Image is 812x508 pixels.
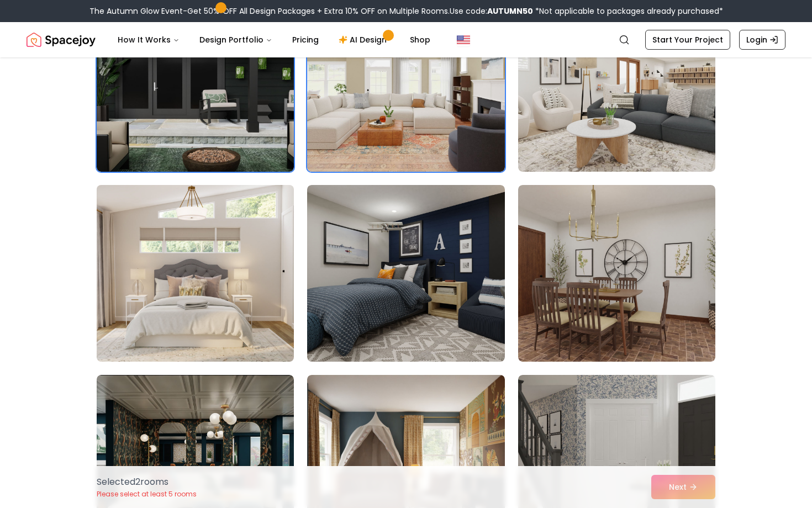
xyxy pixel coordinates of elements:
button: Design Portfolio [191,29,281,51]
a: Spacejoy [27,29,96,51]
div: The Autumn Glow Event-Get 50% OFF All Design Packages + Extra 10% OFF on Multiple Rooms. [89,6,723,17]
img: United States [457,33,470,46]
span: *Not applicable to packages already purchased* [533,6,723,17]
img: Room room-21 [518,185,715,362]
img: Room room-19 [92,181,299,366]
a: Start Your Project [645,30,730,50]
a: AI Design [330,29,399,51]
b: AUTUMN50 [487,6,533,17]
nav: Main [109,29,439,51]
a: Login [739,30,785,50]
img: Spacejoy Logo [27,29,96,51]
img: Room room-20 [307,185,504,362]
a: Pricing [283,29,328,51]
nav: Global [27,22,785,57]
span: Use code: [450,6,533,17]
p: Selected 2 room s [97,475,197,489]
p: Please select at least 5 rooms [97,490,197,499]
a: Shop [401,29,439,51]
button: How It Works [109,29,188,51]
